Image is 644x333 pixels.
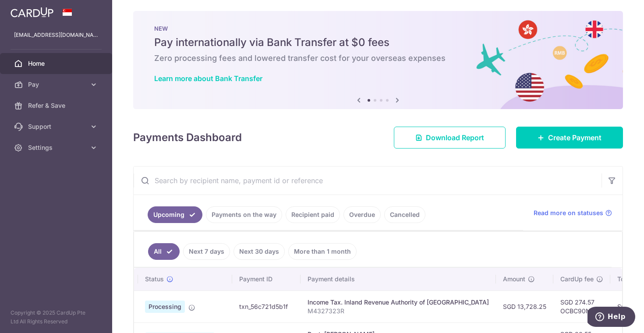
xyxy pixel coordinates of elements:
[587,307,635,329] iframe: Opens a widget where you can find more information
[11,7,53,18] img: CardUp
[516,127,623,149] a: Create Payment
[288,243,357,260] a: More than 1 month
[308,307,489,315] p: M4327323R
[308,298,489,307] div: Income Tax. Inland Revenue Authority of [GEOGRAPHIC_DATA]
[426,132,484,143] span: Download Report
[154,53,602,64] h6: Zero processing fees and lowered transfer cost for your overseas expenses
[548,132,602,143] span: Create Payment
[14,31,98,39] p: [EMAIL_ADDRESS][DOMAIN_NAME]
[133,11,623,109] img: Bank transfer banner
[28,59,86,68] span: Home
[534,209,612,217] a: Read more on statuses
[553,290,610,322] td: SGD 274.57 OCBC90NV
[206,206,282,223] a: Payments on the way
[343,206,381,223] a: Overdue
[232,290,301,322] td: txn_56c721d5b1f
[560,275,594,283] span: CardUp fee
[301,268,496,290] th: Payment details
[183,243,230,260] a: Next 7 days
[496,290,553,322] td: SGD 13,728.25
[133,130,242,145] h4: Payments Dashboard
[148,206,202,223] a: Upcoming
[28,101,86,110] span: Refer & Save
[154,35,602,50] h5: Pay internationally via Bank Transfer at $0 fees
[394,127,506,149] a: Download Report
[145,301,185,313] span: Processing
[154,74,262,83] a: Learn more about Bank Transfer
[503,275,525,283] span: Amount
[384,206,425,223] a: Cancelled
[134,166,602,195] input: Search by recipient name, payment id or reference
[534,209,603,217] span: Read more on statuses
[28,122,86,131] span: Support
[28,80,86,89] span: Pay
[232,268,301,290] th: Payment ID
[145,275,164,283] span: Status
[234,243,285,260] a: Next 30 days
[286,206,340,223] a: Recipient paid
[148,243,180,260] a: All
[154,25,602,32] p: NEW
[28,143,86,152] span: Settings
